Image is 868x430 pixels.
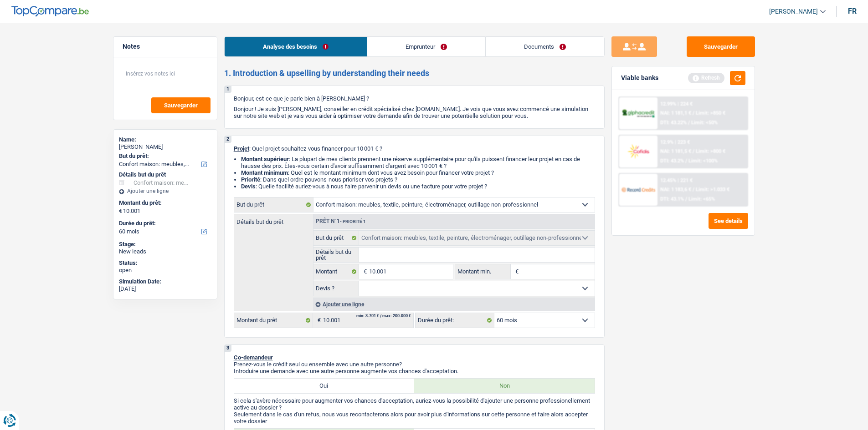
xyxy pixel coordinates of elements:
[688,158,718,164] span: Limit: <100%
[621,108,655,119] img: AlphaCredit
[241,183,256,190] span: Devis
[119,207,122,215] span: €
[660,101,693,107] div: 12.99% | 224 €
[313,313,323,328] span: €
[123,43,208,51] h5: Notes
[234,361,595,368] p: Prenez-vous le crédit seul ou ensemble avec une autre personne?
[455,264,511,279] label: Montant min.
[313,231,360,245] label: But du prêt
[313,298,595,311] div: Ajouter une ligne
[225,86,231,93] div: 1
[225,345,231,352] div: 3
[696,110,725,116] span: Limit: >850 €
[621,181,655,198] img: Record Credits
[119,278,211,285] div: Simulation Date:
[119,171,211,178] div: Détails but du prêt
[119,143,211,151] div: [PERSON_NAME]
[119,259,211,267] div: Status:
[224,68,605,78] h2: 1. Introduction & upselling by understanding their needs
[119,267,211,274] div: open
[241,176,595,183] li: : Dans quel ordre pouvons-nous prioriser vos projets ?
[234,197,313,212] label: But du prêt
[709,213,748,229] button: See details
[234,397,595,411] p: Si cela s'avère nécessaire pour augmenter vos chances d'acceptation, auriez-vous la possibilité d...
[693,110,694,116] span: /
[241,169,288,176] strong: Montant minimum
[359,264,369,279] span: €
[241,156,595,169] li: : La plupart de mes clients prennent une réserve supplémentaire pour qu'ils puissent financer leu...
[691,120,718,126] span: Limit: <50%
[688,120,690,126] span: /
[688,196,715,202] span: Limit: <65%
[687,36,755,57] button: Sauvegarder
[414,379,595,393] label: Non
[234,313,313,328] label: Montant du prêt
[241,169,595,176] li: : Quel est le montant minimum dont vous avez besoin pour financer votre projet ?
[621,143,655,160] img: Cofidis
[119,199,210,207] label: Montant du prêt:
[660,120,687,126] span: DTI: 43.22%
[688,73,724,83] div: Refresh
[313,218,368,224] div: Prêt n°1
[234,411,595,425] p: Seulement dans le cas d'un refus, nous vous recontacterons alors pour avoir plus d'informations s...
[660,110,691,116] span: NAI: 1 181,1 €
[660,187,691,192] span: NAI: 1 183,6 €
[234,95,595,102] p: Bonjour, est-ce que je parle bien à [PERSON_NAME] ?
[486,37,604,56] a: Documents
[685,196,687,202] span: /
[356,314,411,318] div: min: 3.701 € / max: 200.000 €
[151,97,211,113] button: Sauvegarder
[367,37,485,56] a: Emprunteur
[234,368,595,374] p: Introduire une demande avec une autre personne augmente vos chances d'acceptation.
[660,177,693,183] div: 12.45% | 221 €
[660,139,690,145] div: 12.9% | 223 €
[234,214,313,225] label: Détails but du prêt
[696,148,725,154] span: Limit: >800 €
[241,156,289,162] strong: Montant supérieur
[693,148,694,154] span: /
[119,136,211,143] div: Name:
[241,176,260,183] strong: Priorité
[621,74,658,82] div: Viable banks
[313,281,360,296] label: Devis ?
[234,379,415,393] label: Oui
[313,248,360,262] label: Détails but du prêt
[693,187,694,192] span: /
[164,102,198,108] span: Sauvegarder
[660,148,691,154] span: NAI: 1 181,5 €
[848,7,857,15] div: fr
[762,4,826,19] a: [PERSON_NAME]
[340,219,366,224] span: - Priorité 1
[416,313,494,328] label: Durée du prêt:
[11,6,89,17] img: TopCompare Logo
[225,37,367,56] a: Analyse des besoins
[119,241,211,248] div: Stage:
[225,136,231,143] div: 2
[769,8,818,15] span: [PERSON_NAME]
[313,264,360,279] label: Montant
[696,187,729,192] span: Limit: >1.033 €
[119,152,210,160] label: But du prêt:
[234,145,595,152] p: : Quel projet souhaitez-vous financer pour 10 001 € ?
[685,158,687,164] span: /
[660,196,684,202] span: DTI: 43.1%
[119,188,211,194] div: Ajouter une ligne
[234,354,273,361] span: Co-demandeur
[119,220,210,227] label: Durée du prêt:
[241,183,595,190] li: : Quelle facilité auriez-vous à nous faire parvenir un devis ou une facture pour votre projet ?
[660,158,684,164] span: DTI: 43.2%
[119,285,211,293] div: [DATE]
[234,106,595,119] p: Bonjour ! Je suis [PERSON_NAME], conseiller en crédit spécialisé chez [DOMAIN_NAME]. Je vois que ...
[234,145,249,152] span: Projet
[119,248,211,255] div: New leads
[511,264,521,279] span: €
